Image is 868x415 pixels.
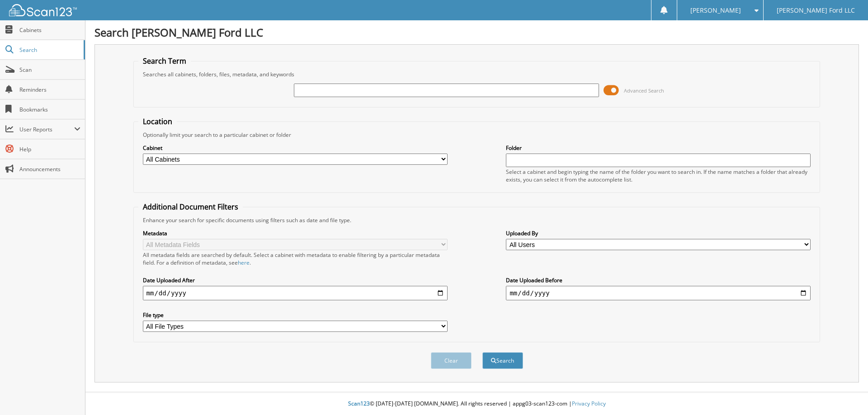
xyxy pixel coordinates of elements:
div: Searches all cabinets, folders, files, metadata, and keywords [138,70,816,78]
span: Scan [19,66,80,74]
legend: Additional Document Filters [138,202,243,212]
span: Reminders [19,86,80,93]
legend: Search Term [138,56,191,66]
label: File type [143,311,448,319]
label: Uploaded By [506,229,811,237]
span: Search [19,46,79,54]
span: [PERSON_NAME] [690,8,741,13]
div: Select a cabinet and begin typing the name of the folder you want to search in. If the name match... [506,168,811,183]
span: Bookmarks [19,106,80,113]
span: Scan123 [348,400,370,407]
label: Date Uploaded After [143,276,448,284]
button: Clear [431,352,472,369]
a: here [238,259,250,266]
img: scan123-logo-white.svg [9,4,77,16]
span: Announcements [19,165,80,173]
span: User Reports [19,126,74,133]
div: Optionally limit your search to a particular cabinet or folder [138,131,816,139]
button: Search [482,352,523,369]
input: end [506,286,811,300]
div: All metadata fields are searched by default. Select a cabinet with metadata to enable filtering b... [143,251,448,266]
span: [PERSON_NAME] Ford LLC [777,8,855,13]
h1: Search [PERSON_NAME] Ford LLC [94,25,859,40]
input: start [143,286,448,300]
legend: Location [138,117,177,126]
div: Enhance your search for specific documents using filters such as date and file type. [138,216,816,224]
label: Metadata [143,229,448,237]
span: Cabinets [19,26,80,34]
label: Folder [506,144,811,152]
span: Advanced Search [624,87,664,94]
a: Privacy Policy [572,400,606,407]
span: Help [19,145,80,153]
label: Date Uploaded Before [506,276,811,284]
label: Cabinet [143,144,448,152]
div: © [DATE]-[DATE] [DOMAIN_NAME]. All rights reserved | appg03-scan123-com | [85,393,868,415]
